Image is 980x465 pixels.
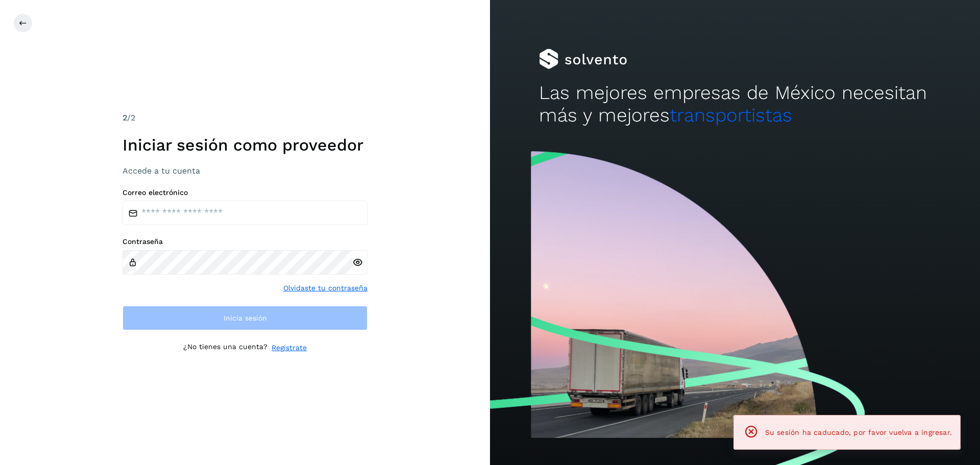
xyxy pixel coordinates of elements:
[183,342,267,353] p: ¿No tienes una cuenta?
[765,428,952,436] span: Su sesión ha caducado, por favor vuelva a ingresar.
[283,283,367,293] a: Olvidaste tu contraseña
[122,112,367,124] div: /2
[224,314,267,322] span: Inicia sesión
[122,306,367,330] button: Inicia sesión
[670,104,792,126] span: transportistas
[272,342,307,353] a: Regístrate
[122,237,367,246] label: Contraseña
[122,188,367,197] label: Correo electrónico
[539,82,931,127] h2: Las mejores empresas de México necesitan más y mejores
[122,135,367,155] h1: Iniciar sesión como proveedor
[122,113,127,123] span: 2
[122,166,367,176] h3: Accede a tu cuenta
